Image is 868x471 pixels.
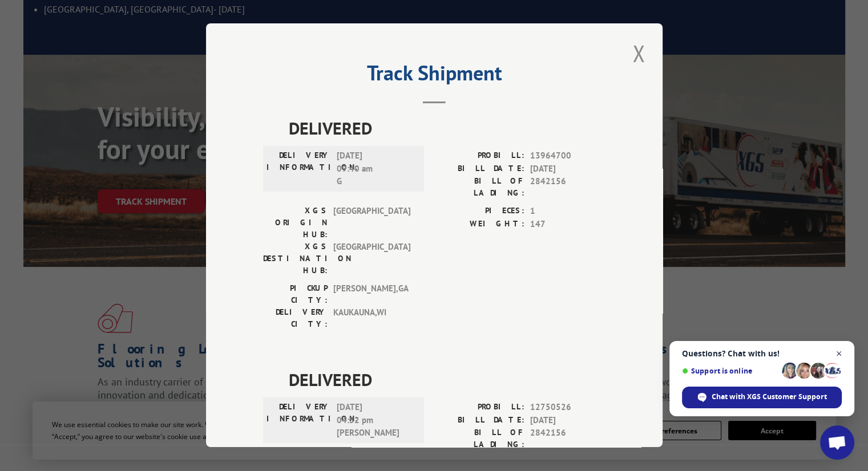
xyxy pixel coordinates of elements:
span: [PERSON_NAME] , GA [333,282,410,306]
span: 1 [530,205,605,218]
label: BILL OF LADING: [434,175,524,199]
span: DELIVERED [289,115,605,141]
h2: Track Shipment [263,65,605,87]
a: Open chat [820,425,854,460]
button: Close modal [629,38,648,69]
label: DELIVERY INFORMATION: [267,401,331,440]
label: PIECES: [434,205,524,218]
label: DELIVERY INFORMATION: [267,149,331,188]
label: BILL DATE: [434,163,524,176]
label: XGS DESTINATION HUB: [263,241,328,277]
label: BILL OF LADING: [434,427,524,450]
label: PROBILL: [434,401,524,414]
span: Support is online [682,367,778,375]
span: 147 [530,218,605,231]
span: 2842156 [530,175,605,199]
span: Chat with XGS Customer Support [712,392,827,402]
span: KAUKAUNA , WI [333,306,410,330]
span: DELIVERED [289,367,605,392]
span: [DATE] 04:52 pm [PERSON_NAME] [337,401,414,440]
span: [DATE] [530,163,605,176]
label: PICKUP CITY: [263,282,328,306]
label: XGS ORIGIN HUB: [263,205,328,241]
label: WEIGHT: [434,218,524,231]
span: 2842156 [530,427,605,450]
span: [GEOGRAPHIC_DATA] [333,205,410,241]
span: [DATE] [530,414,605,427]
span: [GEOGRAPHIC_DATA] [333,241,410,277]
span: Chat with XGS Customer Support [682,387,842,408]
label: BILL DATE: [434,414,524,427]
label: PROBILL: [434,149,524,163]
span: [DATE] 09:40 am G [337,149,414,188]
span: 13964700 [530,149,605,163]
label: DELIVERY CITY: [263,306,328,330]
span: 12750526 [530,401,605,414]
span: Questions? Chat with us! [682,349,842,358]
